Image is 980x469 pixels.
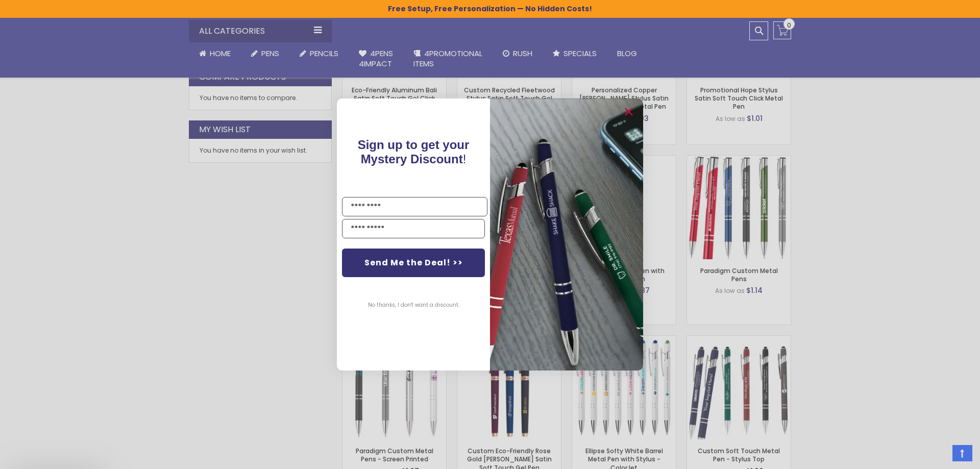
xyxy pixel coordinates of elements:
button: Close dialog [621,104,637,120]
iframe: Google Customer Reviews [896,441,980,469]
button: No thanks, I don't want a discount. [363,292,464,318]
span: Sign up to get your Mystery Discount [358,138,470,166]
img: pop-up-image [490,98,643,371]
span: ! [358,138,470,166]
button: Send Me the Deal! >> [342,249,485,277]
